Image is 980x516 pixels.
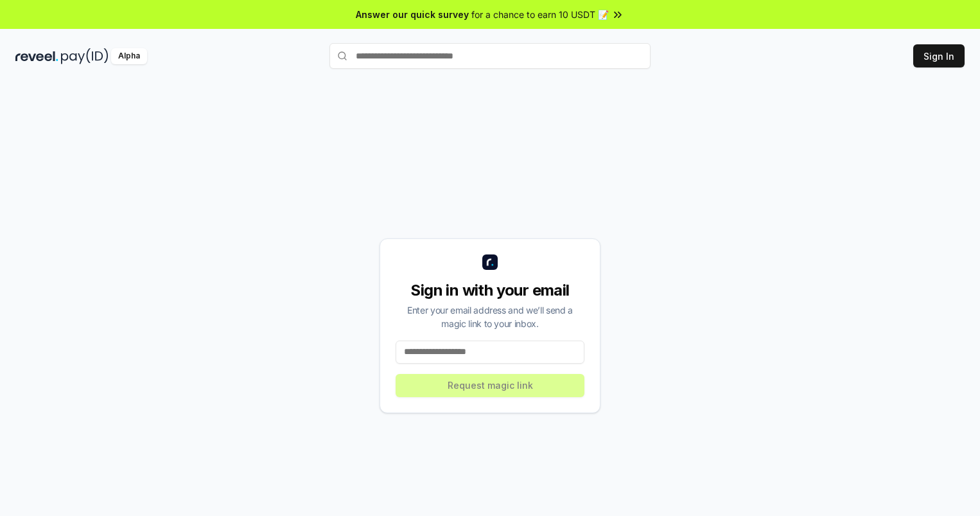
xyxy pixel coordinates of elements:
button: Sign In [913,44,965,67]
div: Enter your email address and we’ll send a magic link to your inbox. [396,303,584,330]
div: Sign in with your email [396,280,584,301]
span: Answer our quick survey [356,8,469,21]
img: logo_small [482,254,498,270]
img: reveel_dark [15,48,58,64]
span: for a chance to earn 10 USDT 📝 [471,8,609,21]
div: Alpha [111,48,147,64]
img: pay_id [61,48,109,64]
